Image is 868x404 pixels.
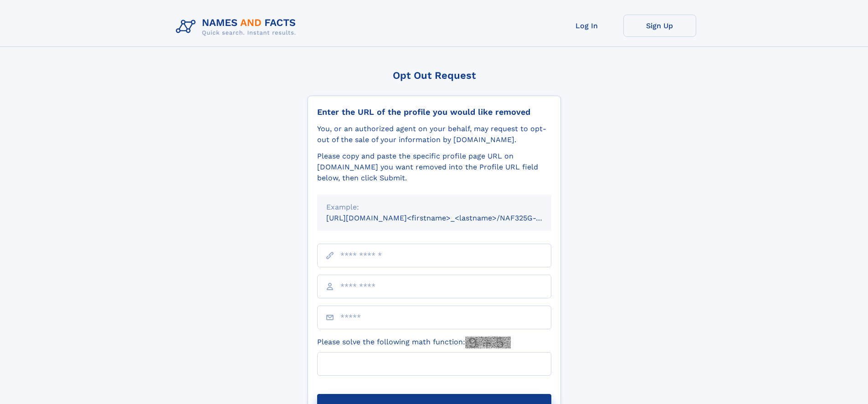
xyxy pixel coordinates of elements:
[623,15,696,37] a: Sign Up
[317,337,511,348] label: Please solve the following math function:
[326,214,569,222] small: [URL][DOMAIN_NAME]<firstname>_<lastname>/NAF325G-xxxxxxxx
[172,15,303,39] img: Logo Names and Facts
[317,151,551,184] div: Please copy and paste the specific profile page URL on [DOMAIN_NAME] you want removed into the Pr...
[317,107,551,117] div: Enter the URL of the profile you would like removed
[308,70,561,81] div: Opt Out Request
[317,123,551,145] div: You, or an authorized agent on your behalf, may request to opt-out of the sale of your informatio...
[326,202,542,213] div: Example:
[550,15,623,37] a: Log In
